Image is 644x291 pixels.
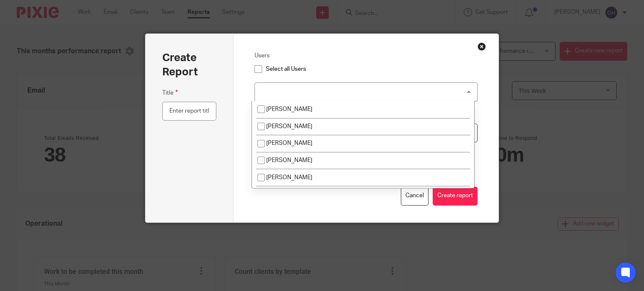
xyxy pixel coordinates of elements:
[433,187,478,206] button: Create report
[266,140,312,146] span: [PERSON_NAME]
[401,187,428,206] button: Cancel
[266,157,312,163] span: [PERSON_NAME]
[162,102,217,121] input: Enter report title
[478,42,486,51] button: Close modal
[162,88,178,98] label: Title
[266,175,312,180] span: [PERSON_NAME]
[254,52,270,60] label: Users
[162,51,217,80] h2: Create Report
[266,66,306,72] label: Select all Users
[266,124,312,129] span: [PERSON_NAME]
[266,106,312,112] span: [PERSON_NAME]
